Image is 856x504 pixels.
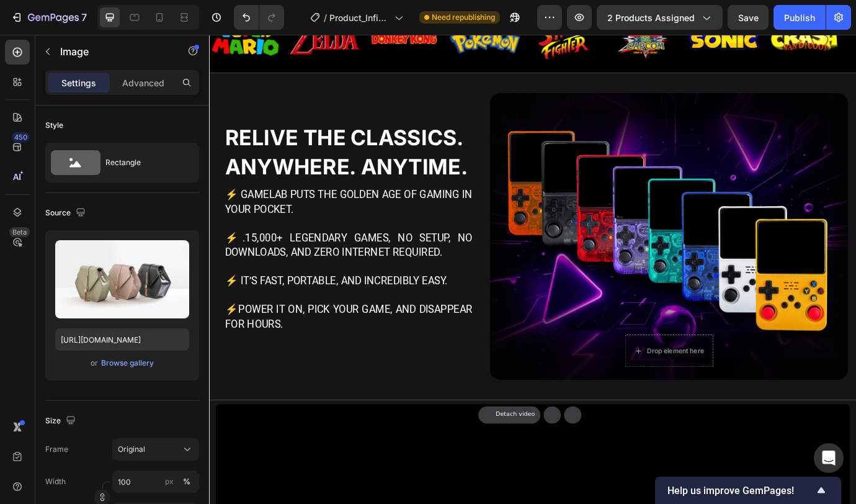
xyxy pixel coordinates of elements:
[728,5,769,30] button: Save
[784,11,815,24] div: Publish
[12,132,30,142] div: 450
[118,444,145,455] span: Original
[45,413,78,430] div: Size
[179,474,194,489] button: px
[165,476,174,487] div: px
[45,444,68,455] label: Frame
[504,359,569,369] div: Drop element here
[323,67,735,397] div: Background Image
[18,276,303,292] p: ⚡ It’s fast, portable, and incredibly easy.
[18,106,303,130] p: Relive the Classics.
[61,76,96,89] p: Settings
[324,11,327,24] span: /
[667,485,814,497] span: Help us improve GemPages!
[55,240,189,318] img: preview-image
[45,476,66,487] label: Width
[432,12,495,23] span: Need republishing
[738,12,759,23] span: Save
[209,35,856,504] iframe: Design area
[122,76,164,89] p: Advanced
[814,443,844,473] div: Open Intercom Messenger
[112,438,199,461] button: Original
[105,148,181,177] div: Rectangle
[18,226,303,259] p: ⚡.15,000+ legendary games, no setup, no downloads, and zero internet required.
[5,5,92,30] button: 7
[183,476,190,487] div: %
[112,470,199,493] input: px%
[60,44,166,59] p: Image
[101,358,154,369] div: Browse gallery
[162,474,177,489] button: %
[100,357,154,369] button: Browse gallery
[667,483,829,498] button: Show survey - Help us improve GemPages!
[45,120,63,131] div: Style
[91,356,98,371] span: or
[329,11,390,24] span: Product_InfinityHOOP
[18,308,303,341] p: ⚡Power it on, pick your game, and disappear for hours.
[774,5,826,30] button: Publish
[18,137,297,166] strong: Anywhere. Anytime.
[55,328,189,351] input: https://example.com/image.jpg
[607,11,695,24] span: 2 products assigned
[597,5,723,30] button: 2 products assigned
[81,10,87,25] p: 7
[234,5,284,30] div: Undo/Redo
[18,176,303,209] p: ⚡ GameLab puts the golden age of gaming in your pocket.
[9,227,30,237] div: Beta
[45,205,88,222] div: Source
